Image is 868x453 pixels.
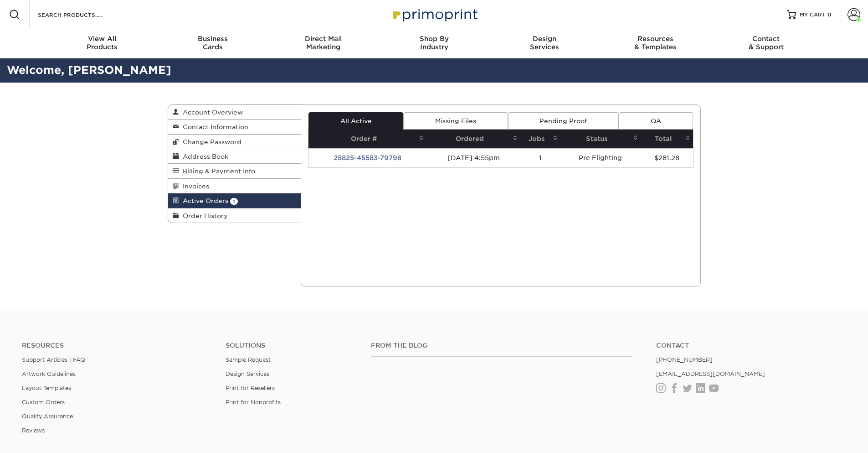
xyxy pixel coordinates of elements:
[22,385,71,391] a: Layout Templates
[157,29,268,58] a: BusinessCards
[711,35,822,43] span: Contact
[426,130,521,148] th: Ordered
[308,130,426,148] th: Order #
[179,109,243,116] span: Account Overview
[168,105,301,120] a: Account Overview
[157,35,268,43] span: Business
[268,35,379,43] span: Direct Mail
[168,164,301,178] a: Billing & Payment Info
[403,112,508,130] a: Missing Files
[226,370,269,377] a: Design Services
[22,342,212,349] h4: Resources
[179,197,228,204] span: Active Orders
[508,112,619,130] a: Pending Proof
[22,427,45,434] a: Reviews
[520,130,560,148] th: Jobs
[308,112,403,130] a: All Active
[619,112,693,130] a: QA
[47,29,158,58] a: View AllProducts
[22,356,85,363] a: Support Articles | FAQ
[168,193,301,208] a: Active Orders 1
[379,35,489,51] div: Industry
[168,208,301,223] a: Order History
[379,29,489,58] a: Shop ByIndustry
[389,5,480,24] img: Primoprint
[656,370,765,377] a: [EMAIL_ADDRESS][DOMAIN_NAME]
[179,138,241,146] span: Change Password
[37,9,126,20] input: SEARCH PRODUCTS.....
[489,35,600,51] div: Services
[600,35,711,43] span: Resources
[641,130,693,148] th: Total
[560,130,641,148] th: Status
[426,148,521,167] td: [DATE] 4:55pm
[168,179,301,193] a: Invoices
[641,148,693,167] td: $281.28
[371,342,632,349] h4: From the Blog
[47,35,158,51] div: Products
[179,182,209,190] span: Invoices
[168,120,301,134] a: Contact Information
[268,29,379,58] a: Direct MailMarketing
[179,167,255,175] span: Billing & Payment Info
[308,148,426,167] td: 25825-45583-79798
[520,148,560,167] td: 1
[600,29,711,58] a: Resources& Templates
[168,149,301,164] a: Address Book
[179,123,248,130] span: Contact Information
[226,399,281,406] a: Print for Nonprofits
[47,35,158,43] span: View All
[226,342,357,349] h4: Solutions
[600,35,711,51] div: & Templates
[179,212,228,219] span: Order History
[268,35,379,51] div: Marketing
[230,198,238,205] span: 1
[560,148,641,167] td: Pre Flighting
[168,135,301,149] a: Change Password
[157,35,268,51] div: Cards
[800,11,826,19] span: MY CART
[656,342,846,349] a: Contact
[179,153,228,160] span: Address Book
[22,399,65,406] a: Custom Orders
[22,413,73,420] a: Quality Assurance
[711,29,822,58] a: Contact& Support
[226,356,271,363] a: Sample Request
[489,35,600,43] span: Design
[226,385,275,391] a: Print for Resellers
[489,29,600,58] a: DesignServices
[827,11,832,18] span: 0
[711,35,822,51] div: & Support
[379,35,489,43] span: Shop By
[656,356,713,363] a: [PHONE_NUMBER]
[22,370,76,377] a: Artwork Guidelines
